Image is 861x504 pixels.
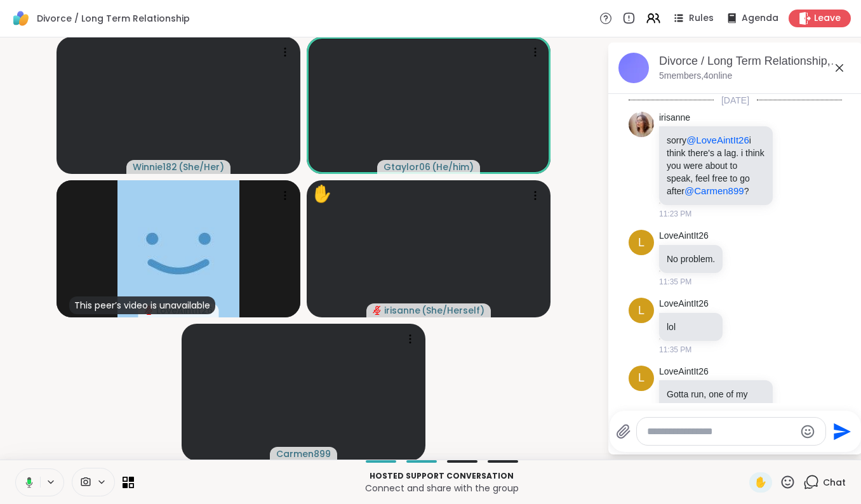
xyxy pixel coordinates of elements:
[667,253,715,265] p: No problem.
[117,180,239,317] img: LoveAintIt26
[133,161,177,173] span: Winnie182
[373,306,382,315] span: audio-muted
[667,388,765,451] p: Gotta run, one of my kiddo needs me. Thank you for the great talk though! Loved what you all were...
[754,475,767,490] span: ✋
[629,112,654,137] img: https://sharewell-space-live.sfo3.digitaloceanspaces.com/user-generated/be849bdb-4731-4649-82cd-d...
[659,53,852,69] div: Divorce / Long Term Relationship, [DATE]
[714,94,757,107] span: [DATE]
[69,296,215,314] div: This peer’s video is unavailable
[384,161,431,173] span: Gtaylor06
[432,161,474,173] span: ( He/him )
[647,425,795,438] textarea: Type your message
[638,302,644,319] span: L
[659,230,709,242] a: LoveAintIt26
[667,321,715,333] p: lol
[422,304,484,317] span: ( She/Herself )
[826,417,855,446] button: Send
[667,134,765,197] p: sorry i think there's a lag. i think you were about to speak, feel free to go after ?
[659,276,691,288] span: 11:35 PM
[638,234,644,251] span: L
[686,135,749,145] span: @LoveAintIt26
[142,470,742,482] p: Hosted support conversation
[142,482,742,494] p: Connect and share with the group
[823,476,846,489] span: Chat
[742,12,778,25] span: Agenda
[659,344,691,355] span: 11:35 PM
[659,366,709,378] a: LoveAintIt26
[659,112,690,124] a: irisanne
[659,298,709,310] a: LoveAintIt26
[638,369,644,387] span: L
[276,448,331,460] span: Carmen899
[312,182,332,206] div: ✋
[384,304,420,317] span: irisanne
[684,185,744,196] span: @Carmen899
[689,12,714,25] span: Rules
[814,12,841,25] span: Leave
[618,53,649,83] img: Divorce / Long Term Relationship, Sep 12
[659,208,691,220] span: 11:23 PM
[37,12,190,25] span: Divorce / Long Term Relationship
[178,161,224,173] span: ( She/Her )
[800,424,815,439] button: Emoji picker
[10,8,32,29] img: ShareWell Logomark
[659,70,732,83] p: 5 members, 4 online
